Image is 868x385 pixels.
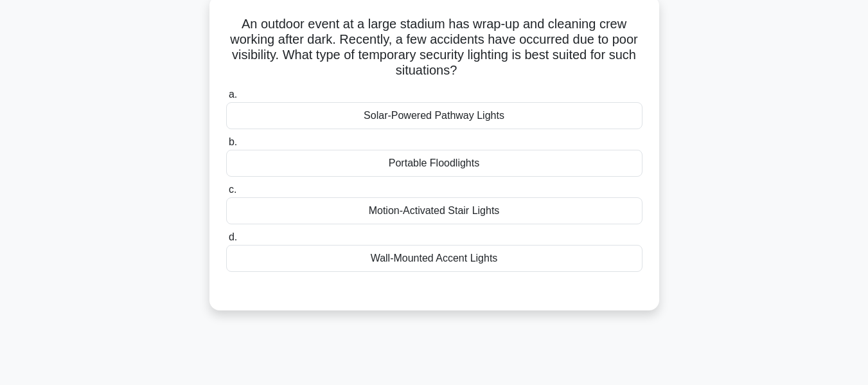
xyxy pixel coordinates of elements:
[229,231,237,242] span: d.
[229,184,236,195] span: c.
[226,197,642,224] div: Motion-Activated Stair Lights
[226,102,642,129] div: Solar-Powered Pathway Lights
[226,150,642,177] div: Portable Floodlights
[229,136,237,147] span: b.
[229,89,237,100] span: a.
[226,245,642,272] div: Wall-Mounted Accent Lights
[225,16,644,79] h5: An outdoor event at a large stadium has wrap-up and cleaning crew working after dark. Recently, a...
